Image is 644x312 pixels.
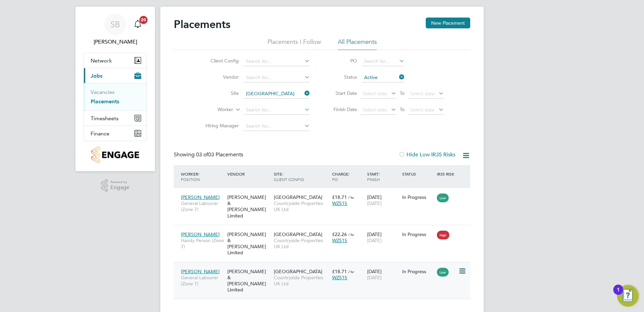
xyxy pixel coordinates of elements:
a: Go to home page [84,147,147,163]
span: [GEOGRAPHIC_DATA] [274,231,322,237]
span: [DATE] [367,200,382,206]
span: [PERSON_NAME] [181,231,220,237]
div: Status [400,168,436,180]
span: Powered by [110,179,129,185]
li: Placements I Follow [267,38,321,50]
div: In Progress [402,194,434,200]
img: countryside-properties-logo-retina.png [91,147,139,163]
span: [DATE] [367,237,382,243]
div: IR35 Risk [435,168,458,180]
input: Select one [362,73,405,82]
span: SB [110,20,120,29]
a: Placements [91,98,119,105]
button: New Placement [426,18,470,28]
span: Countryside Properties UK Ltd [274,275,329,287]
label: Vendor [200,74,239,80]
label: Client Config [200,58,239,64]
span: / hr [348,232,354,237]
label: Start Date [327,90,357,96]
div: 1 [617,290,620,298]
div: [PERSON_NAME] & [PERSON_NAME] Limited [226,228,272,259]
div: Site [272,168,330,185]
button: Timesheets [84,111,147,126]
label: Hiring Manager [200,123,239,129]
label: Status [327,74,357,80]
div: [DATE] [365,265,400,284]
span: Finance [91,130,109,137]
a: [PERSON_NAME]General Labourer (Zone 7)[PERSON_NAME] & [PERSON_NAME] Limited[GEOGRAPHIC_DATA]Count... [179,265,470,270]
a: [PERSON_NAME]Handy Person (Zone 7)[PERSON_NAME] & [PERSON_NAME] Limited[GEOGRAPHIC_DATA]Countrysi... [179,228,470,233]
span: Timesheets [91,115,119,122]
label: PO [327,58,357,64]
span: Samantha Bolshaw [84,38,147,46]
button: Open Resource Center, 1 new notification [617,285,639,307]
span: / PO [332,171,350,182]
span: General Labourer (Zone 7) [181,275,224,287]
div: [DATE] [365,191,400,210]
span: [GEOGRAPHIC_DATA] [274,194,322,200]
span: Low [437,193,449,202]
span: Select date [363,107,387,113]
a: Powered byEngage [101,179,130,192]
button: Jobs [84,68,147,83]
div: In Progress [402,231,434,237]
span: / Position [181,171,200,182]
span: Countryside Properties UK Ltd [274,237,329,250]
span: To [398,89,407,98]
span: 03 Placements [196,151,243,158]
input: Search for... [244,73,310,82]
div: [DATE] [365,228,400,247]
label: Site [200,90,239,96]
span: £18.71 [332,268,347,275]
span: £18.71 [332,194,347,200]
span: Select date [410,90,434,97]
span: Select date [410,107,434,113]
h2: Placements [174,18,230,31]
span: £22.26 [332,231,347,237]
span: / hr [348,195,354,200]
input: Search for... [362,57,405,66]
span: [PERSON_NAME] [181,268,220,275]
span: 20 [139,16,148,24]
span: Low [437,268,449,277]
span: Engage [110,185,129,190]
span: High [437,231,449,239]
span: WZ515 [332,275,347,281]
a: Vacancies [91,89,115,95]
span: Handy Person (Zone 7) [181,237,224,250]
span: WZ515 [332,237,347,243]
div: Vendor [226,168,272,180]
span: Select date [363,90,387,97]
span: / Client Config [274,171,304,182]
button: Network [84,53,147,68]
span: [PERSON_NAME] [181,194,220,200]
div: Jobs [84,83,147,110]
a: SB[PERSON_NAME] [84,14,147,46]
div: In Progress [402,268,434,275]
input: Search for... [244,57,310,66]
label: Finish Date [327,106,357,112]
span: Countryside Properties UK Ltd [274,200,329,212]
label: Worker [194,106,233,113]
div: Start [365,168,400,185]
span: / hr [348,269,354,274]
span: To [398,105,407,114]
input: Search for... [244,89,310,99]
a: 20 [131,14,144,35]
span: Network [91,57,112,64]
span: General Labourer (Zone 7) [181,200,224,212]
span: 03 of [196,151,208,158]
span: Jobs [91,73,102,79]
li: All Placements [338,38,377,50]
span: [GEOGRAPHIC_DATA] [274,268,322,275]
div: [PERSON_NAME] & [PERSON_NAME] Limited [226,265,272,296]
span: [DATE] [367,275,382,281]
a: [PERSON_NAME]General Labourer (Zone 7)[PERSON_NAME] & [PERSON_NAME] Limited[GEOGRAPHIC_DATA]Count... [179,190,470,196]
span: WZ515 [332,200,347,206]
nav: Main navigation [75,7,155,171]
span: / Finish [367,171,380,182]
div: [PERSON_NAME] & [PERSON_NAME] Limited [226,191,272,222]
button: Finance [84,126,147,141]
div: Worker [179,168,226,185]
label: Hide Low IR35 Risks [398,151,455,158]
